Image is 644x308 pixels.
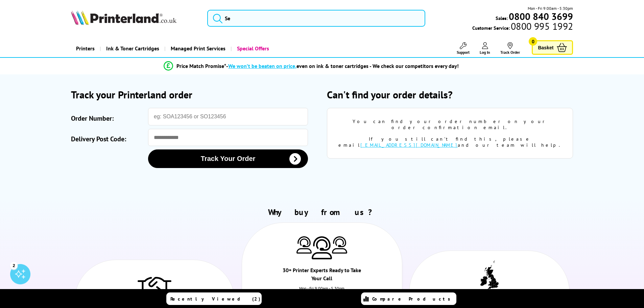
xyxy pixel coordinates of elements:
[100,40,164,57] a: Ink & Toner Cartridges
[10,262,18,269] div: 2
[71,88,317,101] h2: Track your Printerland order
[176,63,226,69] span: Price Match Promise*
[372,296,454,302] span: Compare Products
[480,42,490,55] a: Log In
[164,40,231,57] a: Managed Print Services
[282,266,362,286] div: 30+ Printer Experts Ready to Take Your Call
[71,10,176,25] img: Printerland Logo
[457,50,470,55] span: Support
[166,292,262,305] a: Recently Viewed (2)
[226,63,459,69] div: - even on ink & toner cartridges - We check our competitors every day!
[480,260,499,291] img: UK tax payer
[71,111,145,125] label: Order Number:
[170,296,261,302] span: Recently Viewed (2)
[71,10,199,26] a: Printerland Logo
[480,50,490,55] span: Log In
[529,37,537,46] span: 0
[361,292,456,305] a: Compare Products
[337,118,563,131] div: You can find your order number on your order confirmation email.
[472,23,573,31] span: Customer Service:
[148,108,308,125] input: eg: SOA123456 or SO123456
[509,10,573,23] b: 0800 840 3699
[148,149,308,168] button: Track Your Order
[228,63,296,69] span: We won’t be beaten on price,
[312,236,332,260] img: Printer Experts
[296,236,312,254] img: Printer Experts
[360,142,458,148] a: [EMAIL_ADDRESS][DOMAIN_NAME]
[207,10,425,27] input: Se
[538,43,553,52] span: Basket
[138,274,171,301] img: Trusted Service
[496,15,508,21] span: Sales:
[71,132,145,146] label: Delivery Post Code:
[528,5,573,11] span: Mon - Fri 9:00am - 5:30pm
[510,23,573,29] span: 0800 995 1992
[231,40,274,57] a: Special Offers
[332,236,347,254] img: Printer Experts
[532,40,573,55] a: Basket 0
[242,286,402,298] div: Mon - Fri 9:00am - 5.30pm
[327,88,573,101] h2: Can't find your order details?
[71,40,100,57] a: Printers
[71,207,573,217] h2: Why buy from us?
[337,136,563,148] div: If you still can't find this, please email and our team will help.
[457,42,470,55] a: Support
[55,60,568,72] li: modal_Promise
[508,13,573,20] a: 0800 840 3699
[500,42,520,55] a: Track Order
[106,40,159,57] span: Ink & Toner Cartridges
